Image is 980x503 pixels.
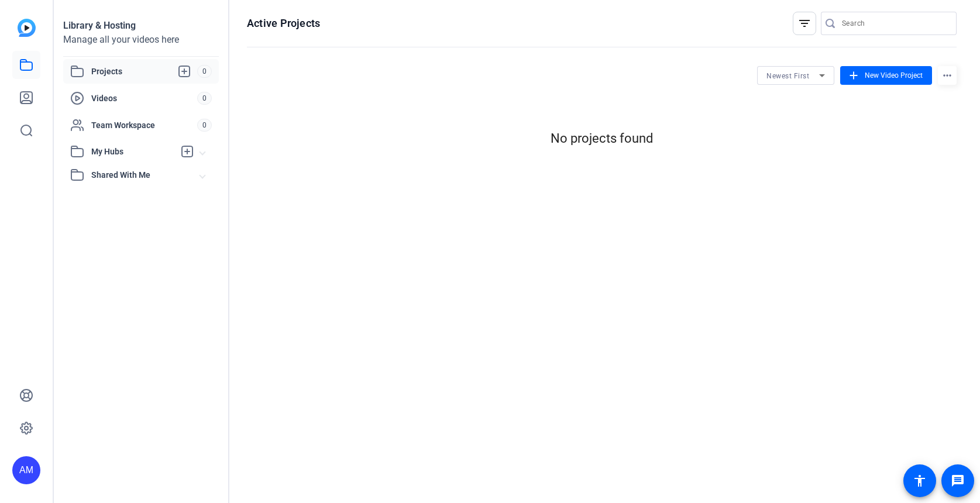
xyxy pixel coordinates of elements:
[842,16,947,30] input: Search
[18,19,36,37] img: blue-gradient.svg
[865,70,923,81] span: New Video Project
[91,169,200,181] span: Shared With Me
[91,92,197,104] span: Videos
[63,140,219,163] mat-expansion-panel-header: My Hubs
[91,146,174,158] span: My Hubs
[913,474,927,488] mat-icon: accessibility
[197,92,212,105] span: 0
[247,129,957,148] div: No projects found
[847,69,860,82] mat-icon: add
[197,65,212,78] span: 0
[91,64,197,78] span: Projects
[63,19,219,33] div: Library & Hosting
[938,66,957,85] mat-icon: more_horiz
[951,474,965,488] mat-icon: message
[247,16,320,30] h1: Active Projects
[91,119,197,131] span: Team Workspace
[797,16,811,30] mat-icon: filter_list
[766,72,809,80] span: Newest First
[63,163,219,187] mat-expansion-panel-header: Shared With Me
[197,119,212,132] span: 0
[63,33,219,47] div: Manage all your videos here
[12,456,40,484] div: AM
[840,66,932,85] button: New Video Project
